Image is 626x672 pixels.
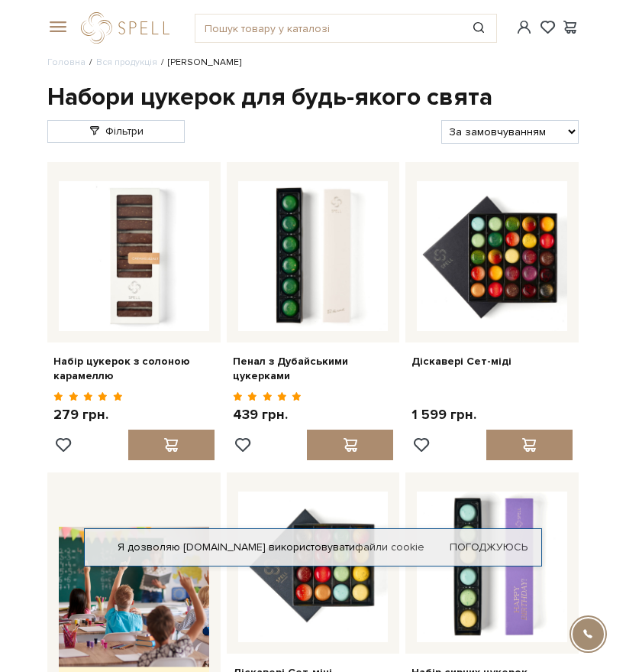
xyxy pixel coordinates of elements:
[47,57,86,68] a: Головна
[461,15,496,42] button: Пошук товару у каталозі
[411,406,476,424] p: 1 599 грн.
[450,541,528,554] a: Погоджуюсь
[157,56,241,70] li: [PERSON_NAME]
[355,541,424,554] a: файли cookie
[81,12,176,44] a: logo
[85,541,541,554] div: Я дозволяю [DOMAIN_NAME] використовувати
[411,355,573,368] a: Діскавері Сет-міді
[47,82,579,114] h1: Набори цукерок для будь-якого свята
[47,120,185,143] a: Фільтри
[233,406,302,424] p: 439 грн.
[233,355,394,382] a: Пенал з Дубайськими цукерками
[53,355,215,382] a: Набір цукерок з солоною карамеллю
[53,406,123,424] p: 279 грн.
[96,57,157,68] a: Вся продукція
[195,15,461,42] input: Пошук товару у каталозі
